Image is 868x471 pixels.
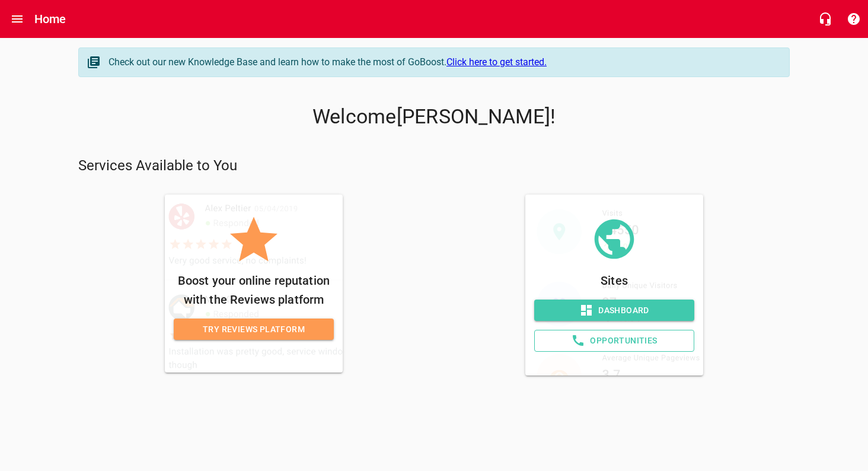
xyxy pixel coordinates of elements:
span: Try Reviews Platform [183,322,324,337]
button: Open drawer [3,5,31,33]
button: Support Portal [840,5,868,33]
div: Check out our new Knowledge Base and learn how to make the most of GoBoost. [108,55,777,69]
a: Click here to get started. [446,56,547,68]
a: Opportunities [534,330,694,352]
p: Sites [534,271,694,290]
a: Try Reviews Platform [174,319,334,340]
p: Services Available to You [78,157,790,176]
button: Live Chat [811,5,840,33]
h6: Home [34,9,66,28]
span: Opportunities [544,333,684,348]
a: Dashboard [534,300,694,322]
p: Welcome [PERSON_NAME] ! [78,105,790,129]
p: Boost your online reputation with the Reviews platform [174,271,334,309]
span: Dashboard [544,303,685,318]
